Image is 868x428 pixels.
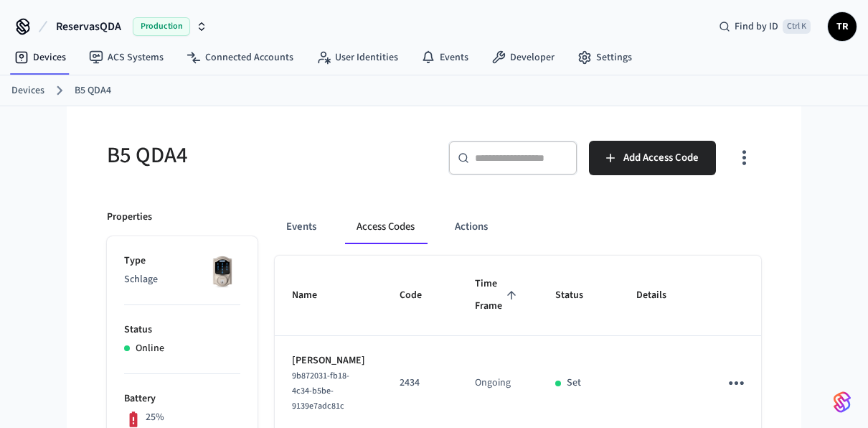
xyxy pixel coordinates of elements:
[56,18,121,35] span: ReservasQDA
[400,284,440,307] span: Code
[133,17,190,36] span: Production
[480,45,566,70] a: Developer
[783,19,811,34] span: Ctrl K
[828,12,857,41] button: TR
[292,370,349,412] span: 9b872031-fb18-4c34-b5be-9139e7adc81c
[107,141,425,170] h5: B5 QDA4
[589,141,716,175] button: Add Access Code
[475,273,521,318] span: Time Frame
[124,322,240,338] p: Status
[636,284,685,307] span: Details
[410,45,480,70] a: Events
[623,149,699,167] span: Add Access Code
[11,83,44,98] a: Devices
[124,391,240,406] p: Battery
[136,341,164,356] p: Online
[124,253,240,269] p: Type
[204,253,240,289] img: Schlage Sense Smart Deadbolt with Camelot Trim, Front
[292,284,336,307] span: Name
[834,391,851,414] img: SeamLogoGradient.69752ec5.svg
[77,45,175,70] a: ACS Systems
[175,45,305,70] a: Connected Accounts
[3,45,77,70] a: Devices
[75,83,111,98] a: B5 QDA4
[566,45,643,70] a: Settings
[400,376,440,391] p: 2434
[275,210,761,244] div: ant example
[292,353,365,368] p: [PERSON_NAME]
[345,210,426,244] button: Access Codes
[555,284,602,307] span: Status
[305,45,410,70] a: User Identities
[829,14,855,39] span: TR
[275,210,328,244] button: Events
[735,19,778,34] span: Find by ID
[567,376,581,391] p: Set
[707,14,822,39] div: Find by IDCtrl K
[146,410,164,425] p: 25%
[124,272,240,287] p: Schlage
[443,210,499,244] button: Actions
[107,210,152,225] p: Properties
